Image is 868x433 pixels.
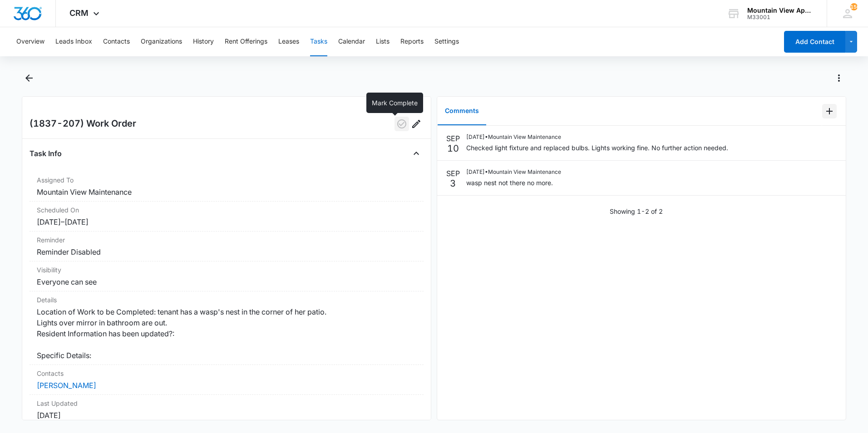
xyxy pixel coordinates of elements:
[278,27,299,56] button: Leases
[338,27,365,56] button: Calendar
[37,246,416,257] dd: Reminder Disabled
[376,27,390,56] button: Lists
[30,148,62,159] h4: Task Info
[784,31,845,53] button: Add Contact
[30,261,424,291] div: VisibilityEveryone can see
[37,216,416,227] dd: [DATE] – [DATE]
[610,207,663,216] p: Showing 1-2 of 2
[446,168,460,179] p: SEP
[466,168,561,176] p: [DATE] • Mountain View Maintenance
[850,3,858,10] span: 156
[30,365,424,395] div: Contacts[PERSON_NAME]
[434,27,459,56] button: Settings
[30,117,136,131] h2: (1837-207) Work Order
[447,144,459,153] p: 10
[37,205,416,215] dt: Scheduled On
[37,381,96,390] a: [PERSON_NAME]
[450,179,456,188] p: 3
[30,291,424,365] div: DetailsLocation of Work to be Completed: tenant has a wasp's nest in the corner of her patio. Lig...
[30,231,424,261] div: ReminderReminder Disabled
[69,8,89,18] span: CRM
[103,27,130,56] button: Contacts
[30,172,424,202] div: Assigned ToMountain View Maintenance
[37,369,416,378] dt: Contacts
[141,27,182,56] button: Organizations
[747,7,814,14] div: account name
[310,27,327,56] button: Tasks
[400,27,424,56] button: Reports
[37,187,416,197] dd: Mountain View Maintenance
[37,399,416,408] dt: Last Updated
[37,295,416,305] dt: Details
[16,27,44,56] button: Overview
[225,27,267,56] button: Rent Offerings
[37,306,416,361] dd: Location of Work to be Completed: tenant has a wasp's nest in the corner of her patio. Lights ove...
[30,395,424,425] div: Last Updated[DATE]
[822,104,837,118] button: Add Comment
[37,410,416,421] dd: [DATE]
[22,71,36,85] button: Back
[30,202,424,231] div: Scheduled On[DATE]–[DATE]
[37,235,416,245] dt: Reminder
[466,133,728,141] p: [DATE] • Mountain View Maintenance
[446,133,460,144] p: SEP
[466,143,728,153] p: Checked light fixture and replaced bulbs. Lights working fine. No further action needed.
[366,93,423,113] div: Mark Complete
[55,27,92,56] button: Leads Inbox
[832,71,846,85] button: Actions
[466,178,561,187] p: wasp nest not there no more.
[850,3,858,10] div: notifications count
[438,97,486,125] button: Comments
[37,265,416,275] dt: Visibility
[747,14,814,20] div: account id
[409,146,424,161] button: Close
[37,276,416,287] dd: Everyone can see
[193,27,214,56] button: History
[409,117,424,131] button: Edit
[37,175,416,185] dt: Assigned To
